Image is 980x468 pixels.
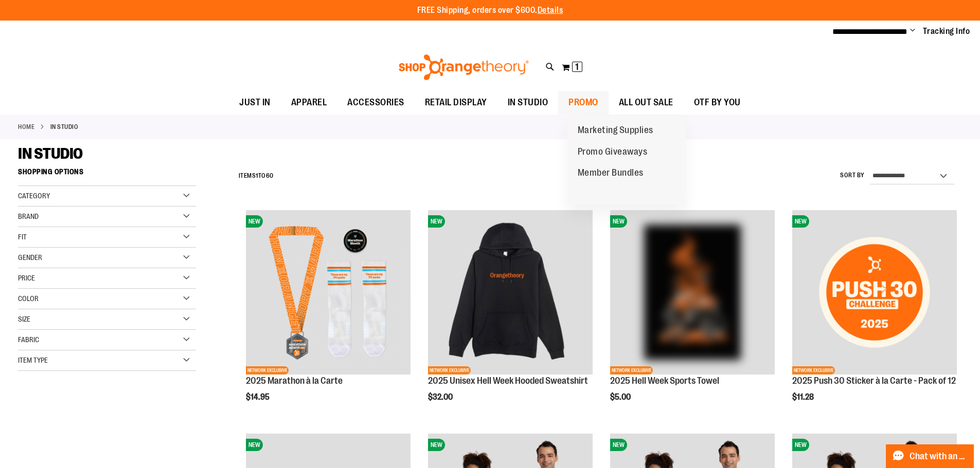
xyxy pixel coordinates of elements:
[246,366,289,375] span: NETWORK EXCLUSIVE
[18,145,83,162] span: IN STUDIO
[18,192,50,200] span: Category
[239,168,274,184] h2: Items to
[246,210,411,375] img: 2025 Marathon à la Carte
[538,6,563,15] a: Details
[428,392,454,402] span: $32.00
[291,91,327,114] span: APPAREL
[792,439,809,451] span: NEW
[397,54,530,80] img: Shop Orangetheory
[18,233,27,241] span: Fit
[18,294,39,303] span: Color
[840,171,865,180] label: Sort By
[610,210,775,375] img: 2025 Hell Week Sports Towel
[610,366,653,375] span: NETWORK EXCLUSIVE
[18,315,30,323] span: Size
[605,205,780,428] div: product
[417,5,563,16] p: FREE Shipping, orders over $600.
[246,439,263,451] span: NEW
[425,91,487,114] span: RETAIL DISPLAY
[428,210,593,376] a: 2025 Hell Week Hooded SweatshirtNEWNETWORK EXCLUSIVE
[18,212,39,220] span: Brand
[239,91,271,114] span: JUST IN
[428,376,588,386] a: 2025 Unisex Hell Week Hooded Sweatshirt
[619,91,673,114] span: ALL OUT SALE
[428,366,471,375] span: NETWORK EXCLUSIVE
[568,91,598,114] span: PROMO
[792,210,957,375] img: 2025 Push 30 Sticker à la Carte - Pack of 12
[575,62,579,72] span: 1
[610,210,775,376] a: 2025 Hell Week Sports TowelNEWNETWORK EXCLUSIVE
[423,205,598,428] div: product
[18,122,34,132] a: Home
[610,376,719,386] a: 2025 Hell Week Sports Towel
[508,91,548,114] span: IN STUDIO
[266,172,274,179] span: 60
[792,210,957,376] a: 2025 Push 30 Sticker à la Carte - Pack of 12NEWNETWORK EXCLUSIVE
[246,376,343,386] a: 2025 Marathon à la Carte
[18,274,35,282] span: Price
[347,91,404,114] span: ACCESSORIES
[18,253,42,261] span: Gender
[792,366,835,375] span: NETWORK EXCLUSIVE
[18,335,39,344] span: Fabric
[241,205,416,428] div: product
[578,146,648,159] span: Promo Giveaways
[578,125,653,138] span: Marketing Supplies
[50,122,79,132] strong: IN STUDIO
[910,26,915,36] button: Account menu
[787,205,962,428] div: product
[246,215,263,228] span: NEW
[886,444,974,468] button: Chat with an Expert
[610,439,627,451] span: NEW
[923,26,970,37] a: Tracking Info
[610,215,627,228] span: NEW
[256,172,258,179] span: 1
[910,452,968,461] span: Chat with an Expert
[792,215,809,228] span: NEW
[694,91,741,114] span: OTF BY YOU
[578,167,644,180] span: Member Bundles
[792,392,815,402] span: $11.28
[246,392,271,402] span: $14.95
[246,210,411,376] a: 2025 Marathon à la CarteNEWNETWORK EXCLUSIVE
[428,215,445,228] span: NEW
[18,163,196,186] strong: Shopping Options
[792,376,956,386] a: 2025 Push 30 Sticker à la Carte - Pack of 12
[428,210,593,375] img: 2025 Hell Week Hooded Sweatshirt
[428,439,445,451] span: NEW
[18,356,48,364] span: Item Type
[610,392,632,402] span: $5.00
